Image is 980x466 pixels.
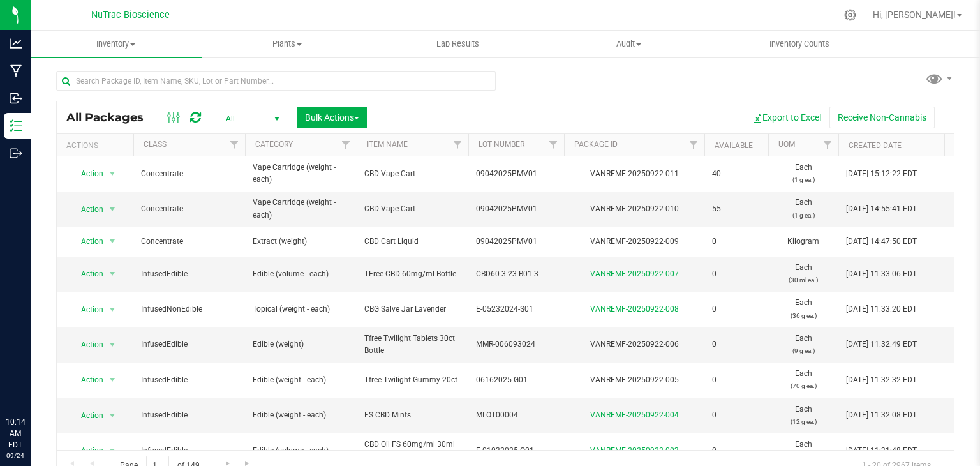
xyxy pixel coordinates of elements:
[364,409,461,421] span: FS CBD Mints
[776,333,831,357] span: Each
[544,38,713,50] span: Audit
[141,445,237,457] span: InfusedEdible
[70,232,104,250] span: Action
[253,374,349,386] span: Edible (weight - each)
[336,134,357,156] a: Filter
[873,10,956,20] span: Hi, [PERSON_NAME]!
[842,9,858,21] div: Manage settings
[66,141,128,150] div: Actions
[253,445,349,457] span: Edible (volume - each)
[744,107,829,128] button: Export to Excel
[829,107,935,128] button: Receive Non-Cannabis
[105,407,121,425] span: select
[776,380,831,392] p: (70 g ea.)
[543,134,564,156] a: Filter
[70,371,104,389] span: Action
[364,203,461,215] span: CBD Vape Cart
[476,445,556,457] span: F-01032025-O01
[574,140,618,149] a: Package ID
[590,269,679,278] a: VANREMF-20250922-007
[590,304,679,313] a: VANREMF-20250922-008
[776,403,831,428] span: Each
[364,236,461,248] span: CBD Cart Liquid
[683,134,704,156] a: Filter
[712,409,761,421] span: 0
[202,38,372,50] span: Plants
[590,410,679,419] a: VANREMF-20250922-004
[253,338,349,350] span: Edible (weight)
[712,168,761,180] span: 40
[253,197,349,221] span: Vape Cartridge (weight - each)
[543,31,714,57] a: Audit
[776,162,831,186] span: Each
[105,200,121,218] span: select
[10,147,22,160] inline-svg: Outbound
[144,140,167,149] a: Class
[712,268,761,280] span: 0
[141,338,237,350] span: InfusedEdible
[364,374,461,386] span: Tfree Twilight Gummy 20ct
[846,236,917,248] span: [DATE] 14:47:50 EDT
[776,262,831,286] span: Each
[776,310,831,322] p: (36 g ea.)
[562,374,706,386] div: VANREMF-20250922-005
[479,140,524,149] a: Lot Number
[141,168,237,180] span: Concentrate
[714,31,885,57] a: Inventory Counts
[70,265,104,283] span: Action
[712,445,761,457] span: 0
[31,38,202,50] span: Inventory
[849,141,902,150] a: Created Date
[253,409,349,421] span: Edible (weight - each)
[590,446,679,455] a: VANREMF-20250922-003
[141,374,237,386] span: InfusedEdible
[253,303,349,315] span: Topical (weight - each)
[224,134,245,156] a: Filter
[712,236,761,248] span: 0
[712,374,761,386] span: 0
[776,345,831,357] p: (9 g ea.)
[846,303,917,315] span: [DATE] 11:33:20 EDT
[846,338,917,350] span: [DATE] 11:32:49 EDT
[141,268,237,280] span: InfusedEdible
[776,439,831,463] span: Each
[364,303,461,315] span: CBG Salve Jar Lavender
[715,141,753,150] a: Available
[364,268,461,280] span: TFree CBD 60mg/ml Bottle
[476,268,556,280] span: CBD60-3-23-B01.3
[776,174,831,186] p: (1 g ea.)
[255,140,293,149] a: Category
[253,162,349,186] span: Vape Cartridge (weight - each)
[70,336,104,354] span: Action
[712,303,761,315] span: 0
[776,209,831,222] p: (1 g ea.)
[105,442,121,460] span: select
[846,268,917,280] span: [DATE] 11:33:06 EDT
[367,140,408,149] a: Item Name
[105,265,121,283] span: select
[712,338,761,350] span: 0
[13,364,51,402] iframe: Resource center
[776,297,831,321] span: Each
[562,168,706,180] div: VANREMF-20250922-011
[776,368,831,392] span: Each
[776,236,831,248] span: Kilogram
[846,203,917,215] span: [DATE] 14:55:41 EDT
[70,165,104,183] span: Action
[91,10,170,20] span: NuTrac Bioscience
[105,301,121,319] span: select
[817,134,838,156] a: Filter
[31,31,202,57] a: Inventory
[846,374,917,386] span: [DATE] 11:32:32 EDT
[10,37,22,50] inline-svg: Analytics
[56,71,496,91] input: Search Package ID, Item Name, SKU, Lot or Part Number...
[141,236,237,248] span: Concentrate
[476,409,556,421] span: MLOT00004
[305,112,359,123] span: Bulk Actions
[752,38,847,50] span: Inventory Counts
[776,416,831,428] p: (12 g ea.)
[476,338,556,350] span: MMR-006093024
[364,168,461,180] span: CBD Vape Cart
[776,274,831,286] p: (30 ml ea.)
[10,92,22,105] inline-svg: Inbound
